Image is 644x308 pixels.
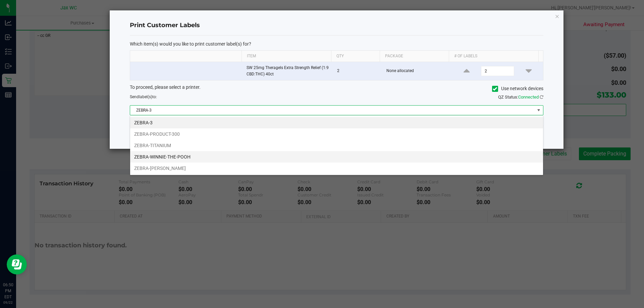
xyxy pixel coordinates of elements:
li: ZEBRA-WINNIE-THE-POOH [130,151,543,163]
th: Qty [331,51,380,62]
span: Connected [518,95,539,100]
th: Item [241,51,331,62]
div: To proceed, please select a printer. [125,84,548,94]
td: SW 25mg Theragels Extra Strength Relief (1:9 CBD:THC) 40ct [243,62,333,80]
td: None allocated [382,62,452,80]
th: # of labels [449,51,538,62]
span: label(s) [139,95,152,99]
th: Package [380,51,449,62]
label: Use network devices [492,85,543,92]
li: ZEBRA-[PERSON_NAME] [130,163,543,174]
td: 2 [333,62,382,80]
li: ZEBRA-TITANIUM [130,140,543,151]
span: Send to: [130,95,157,99]
h4: Print Customer Labels [130,21,543,30]
iframe: Resource center [7,254,27,274]
p: Which item(s) would you like to print customer label(s) for? [130,41,543,47]
span: ZEBRA-3 [130,106,535,115]
span: QZ Status: [498,95,543,100]
li: ZEBRA-3 [130,117,543,128]
li: ZEBRA-PRODUCT-300 [130,128,543,140]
